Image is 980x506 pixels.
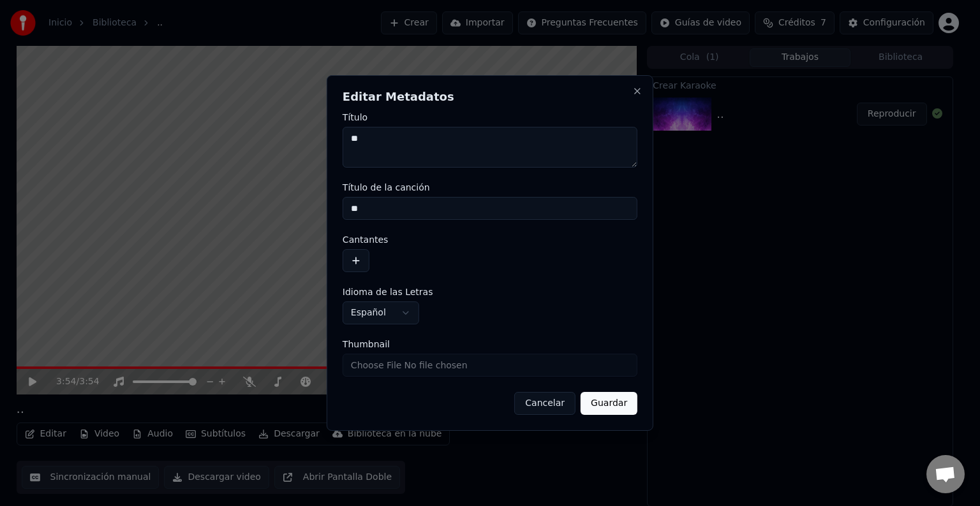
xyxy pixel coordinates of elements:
[343,235,637,244] label: Cantantes
[343,113,637,122] label: Título
[343,91,637,103] h2: Editar Metadatos
[514,392,575,415] button: Cancelar
[343,183,637,192] label: Título de la canción
[343,340,390,349] span: Thumbnail
[581,392,637,415] button: Guardar
[343,287,433,296] span: Idioma de las Letras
